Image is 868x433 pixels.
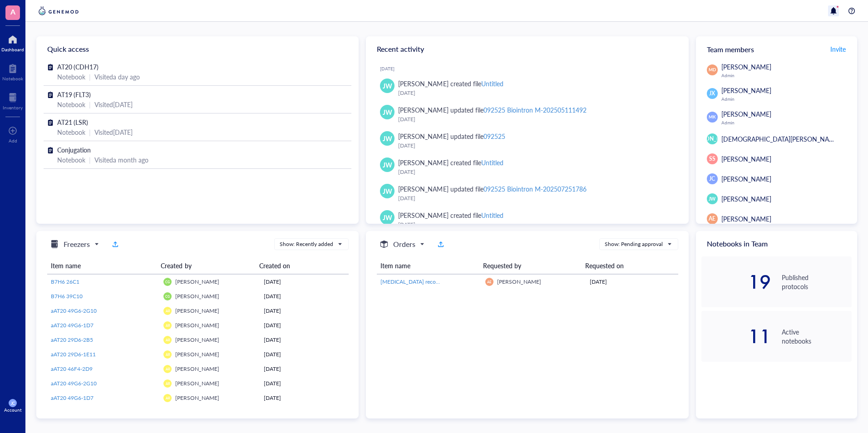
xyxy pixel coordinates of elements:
span: JW [383,186,392,196]
div: 092525 [483,132,505,141]
span: Invite [830,44,846,54]
span: [PERSON_NAME] [721,214,771,223]
span: [PERSON_NAME] [175,292,219,300]
a: Dashboard [1,32,24,52]
span: AR [165,352,170,356]
th: Requested on [582,257,671,274]
a: aAT20 29D6-1E11 [51,350,156,359]
a: aAT20 49G6-2G10 [51,307,156,315]
span: [PERSON_NAME] [175,350,219,358]
div: Team members [696,36,857,62]
span: [PERSON_NAME] [721,174,771,183]
div: [DATE] [398,194,674,203]
span: AE [487,280,492,284]
span: AR [165,396,170,400]
div: Admin [721,96,852,102]
div: 19 [701,275,771,289]
a: B7H6 26C1 [51,278,156,286]
div: Show: Pending approval [605,240,663,248]
a: aAT20 49G6-1D7 [51,394,156,402]
div: Recent activity [366,36,688,62]
a: Inventory [3,90,23,110]
span: [PERSON_NAME] [721,194,771,203]
div: Add [9,138,17,143]
span: JW [383,107,392,117]
div: [DATE] [264,379,345,388]
button: Invite [830,42,846,56]
span: aAT20 49G6-2G10 [51,307,97,315]
div: Active notebooks [782,327,852,345]
span: JW [383,160,392,170]
div: Notebook [57,72,85,82]
span: JC [10,401,15,406]
a: Notebook [2,61,23,81]
a: aAT20 29D6-2B5 [51,336,156,344]
span: [PERSON_NAME] [175,379,219,387]
span: aAT20 29D6-2B5 [51,336,93,344]
span: aAT20 29D6-1E11 [51,350,96,358]
span: MK [709,114,715,120]
div: [DATE] [398,167,674,177]
a: JW[PERSON_NAME] updated file092525[DATE] [373,128,681,154]
a: aAT20 49G6-2G10 [51,379,156,388]
span: [PERSON_NAME] [175,336,219,344]
div: Untitled [481,79,503,88]
th: Created on [256,257,342,274]
h5: Freezers [64,239,90,250]
div: [PERSON_NAME] created file [398,79,503,89]
div: | [89,99,91,109]
span: MD [709,67,716,73]
div: Notebook [57,127,85,137]
span: AE [709,215,715,223]
div: Account [4,407,22,413]
span: [PERSON_NAME] [721,109,771,118]
div: [DATE] [398,115,674,124]
span: AT20 (CDH17) [57,62,99,71]
span: JW [383,81,392,91]
span: [PERSON_NAME] [721,62,771,71]
a: aAT20 46F4-2D9 [51,365,156,373]
span: AR [165,367,170,371]
div: [DATE] [264,321,345,330]
div: [PERSON_NAME] updated file [398,131,505,141]
span: JC [709,175,715,183]
div: [DATE] [264,307,345,315]
h5: Orders [393,239,415,250]
div: Dashboard [1,47,24,52]
span: AR [165,338,170,342]
span: [PERSON_NAME] [175,394,219,402]
span: [PERSON_NAME] [690,135,734,143]
div: [DATE] [264,350,345,359]
div: 11 [701,329,771,344]
span: [PERSON_NAME] [175,321,219,329]
div: Visited [DATE] [94,99,133,109]
span: aAT20 49G6-2G10 [51,379,97,387]
a: JW[PERSON_NAME] created fileUntitled[DATE] [373,75,681,101]
div: [DATE] [264,278,345,286]
span: CG [165,295,170,299]
span: AT19 (FLT3) [57,90,91,99]
span: [DEMOGRAPHIC_DATA][PERSON_NAME] [721,134,840,143]
a: B7H6 39C10 [51,292,156,300]
div: Show: Recently added [280,240,333,248]
th: Requested by [479,257,582,274]
span: CG [165,280,170,284]
span: aAT20 49G6-1D7 [51,321,94,329]
div: Visited a day ago [94,72,140,82]
div: Notebook [57,155,85,165]
span: aAT20 49G6-1D7 [51,394,94,402]
span: [PERSON_NAME] [175,307,219,315]
div: [DATE] [264,292,345,300]
a: [MEDICAL_DATA] recombinant, zinc solution [380,278,478,286]
div: [DATE] [380,66,681,71]
div: Notebook [57,99,85,109]
span: aAT20 46F4-2D9 [51,365,93,373]
a: JW[PERSON_NAME] created fileUntitled[DATE] [373,154,681,180]
span: [MEDICAL_DATA] recombinant, zinc solution [380,278,489,285]
a: JW[PERSON_NAME] updated file092525 Biointron M-202505111492[DATE] [373,101,681,128]
span: AR [165,381,170,385]
img: genemod-logo [36,5,81,16]
div: | [89,72,91,82]
a: JW[PERSON_NAME] updated file092525 Biointron M-202507251786[DATE] [373,180,681,207]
